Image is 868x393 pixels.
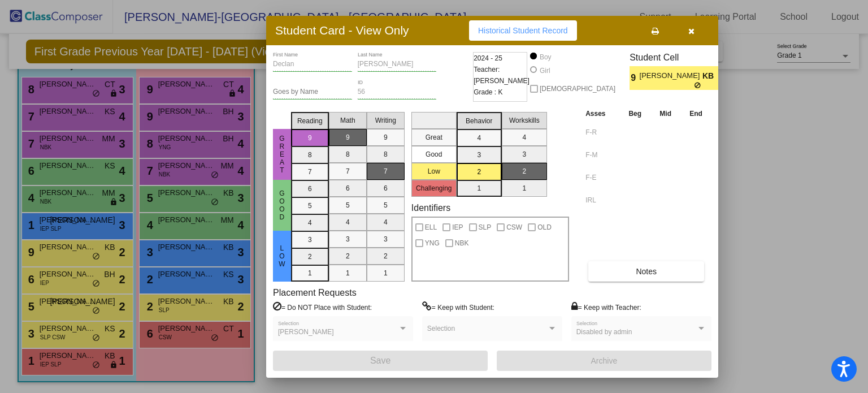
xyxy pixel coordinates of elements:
[273,351,488,371] button: Save
[452,221,463,234] span: IEP
[275,23,409,37] h3: Student Card - View Only
[640,70,702,82] span: [PERSON_NAME]
[576,328,632,336] span: Disabled by admin
[370,356,390,365] span: Save
[479,221,492,234] span: SLP
[537,221,552,234] span: OLD
[540,82,615,96] span: [DEMOGRAPHIC_DATA]
[474,53,502,64] span: 2024 - 25
[273,88,352,96] input: goes by name
[636,267,657,276] span: Notes
[273,287,357,298] label: Placement Requests
[474,87,502,98] span: Grade : K
[585,146,617,163] input: assessment
[702,70,718,82] span: KB
[278,328,334,336] span: [PERSON_NAME]
[478,26,568,35] span: Historical Student Record
[425,221,437,234] span: ELL
[358,88,437,96] input: Enter ID
[591,356,618,365] span: Archive
[277,244,287,268] span: Low
[630,71,639,85] span: 9
[425,236,440,250] span: YNG
[273,301,372,313] label: = Do NOT Place with Student:
[571,301,641,313] label: = Keep with Teacher:
[583,107,619,120] th: Asses
[539,52,552,62] div: Boy
[650,107,680,120] th: Mid
[630,52,728,63] h3: Student Cell
[422,301,494,313] label: = Keep with Student:
[585,124,617,141] input: assessment
[277,135,287,174] span: Great
[474,64,530,87] span: Teacher: [PERSON_NAME]
[497,351,711,371] button: Archive
[718,71,728,85] span: 2
[506,221,522,234] span: CSW
[277,189,287,221] span: Good
[539,66,550,76] div: Girl
[619,107,650,120] th: Beg
[455,236,469,250] span: NBK
[680,107,711,120] th: End
[585,192,617,209] input: assessment
[588,261,704,282] button: Notes
[469,20,577,41] button: Historical Student Record
[585,169,617,186] input: assessment
[411,202,450,213] label: Identifiers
